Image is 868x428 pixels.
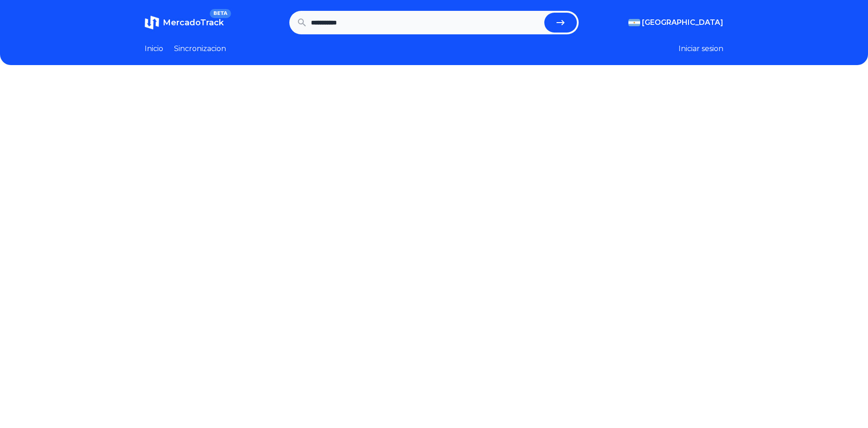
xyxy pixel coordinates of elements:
[145,43,163,54] a: Inicio
[145,15,224,30] a: MercadoTrackBETA
[210,9,231,18] span: BETA
[642,17,723,28] span: [GEOGRAPHIC_DATA]
[628,17,723,28] button: [GEOGRAPHIC_DATA]
[679,43,723,54] button: Iniciar sesion
[163,18,224,28] span: MercadoTrack
[145,15,159,30] img: MercadoTrack
[628,19,640,26] img: Argentina
[174,43,226,54] a: Sincronizacion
